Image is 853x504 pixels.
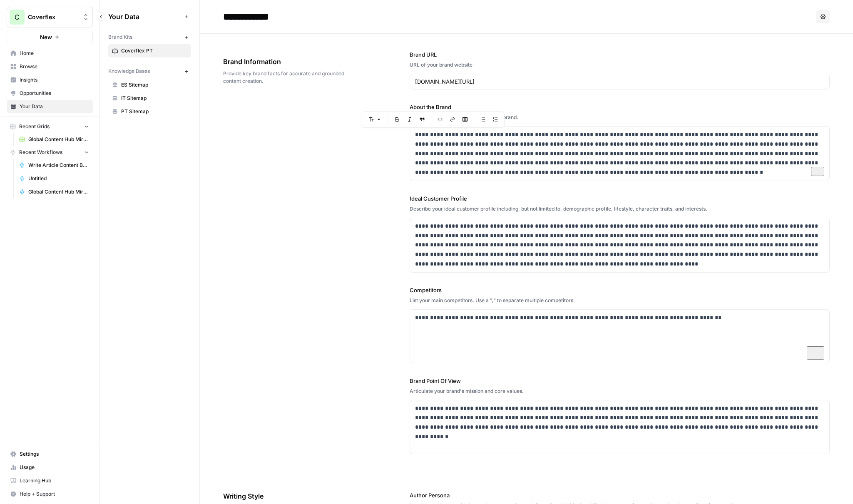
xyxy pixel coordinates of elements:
[15,185,93,199] a: Global Content Hub Mirror Engine
[7,447,93,461] a: Settings
[410,50,830,59] label: Brand URL
[28,188,89,196] span: Global Content Hub Mirror Engine
[410,310,829,363] div: To enrich screen reader interactions, please activate Accessibility in Grammarly extension settings
[28,161,89,169] span: Write Article Content Brief
[108,44,191,57] a: Coverflex PT
[19,123,50,130] span: Recent Grids
[20,490,89,498] span: Help + Support
[410,61,830,69] div: URL of your brand website
[410,297,830,304] div: List your main competitors. Use a "," to separate multiple competitors.
[121,47,187,55] span: Coverflex PT
[7,474,93,487] a: Learning Hub
[7,87,93,100] a: Opportunities
[108,67,150,75] span: Knowledge Bases
[40,33,52,41] span: New
[20,63,89,70] span: Browse
[15,133,93,146] a: Global Content Hub Mirror
[15,159,93,172] a: Write Article Content Brief
[28,13,78,21] span: Coverflex
[410,377,830,385] label: Brand Point Of View
[121,94,187,102] span: IT Sitemap
[410,127,829,181] div: To enrich screen reader interactions, please activate Accessibility in Grammarly extension settings
[410,114,830,121] div: Provide a high level description of your brand.
[15,12,20,22] span: C
[20,76,89,84] span: Insights
[223,70,363,85] span: Provide key brand facts for accurate and grounded content creation.
[410,205,830,213] div: Describe your ideal customer profile including, but not limited to, demographic profile, lifestyl...
[223,57,363,67] span: Brand Information
[7,146,93,159] button: Recent Workflows
[410,103,830,111] label: About the Brand
[15,172,93,185] a: Untitled
[7,47,93,60] a: Home
[7,487,93,501] button: Help + Support
[121,81,187,89] span: ES Sitemap
[7,461,93,474] a: Usage
[415,77,824,86] input: www.sundaysoccer.com
[20,103,89,110] span: Your Data
[20,464,89,471] span: Usage
[7,100,93,113] a: Your Data
[410,194,830,203] label: Ideal Customer Profile
[7,120,93,133] button: Recent Grids
[7,7,93,27] button: Workspace: Coverflex
[20,50,89,57] span: Home
[28,136,89,143] span: Global Content Hub Mirror
[28,175,89,182] span: Untitled
[108,33,132,41] span: Brand Kits
[19,149,62,156] span: Recent Workflows
[7,31,93,43] button: New
[20,89,89,97] span: Opportunities
[121,108,187,115] span: PT Sitemap
[20,450,89,458] span: Settings
[7,60,93,73] a: Browse
[108,12,181,22] span: Your Data
[410,286,830,294] label: Competitors
[7,73,93,87] a: Insights
[108,78,191,92] a: ES Sitemap
[108,105,191,118] a: PT Sitemap
[410,387,830,395] div: Articulate your brand's mission and core values.
[108,92,191,105] a: IT Sitemap
[410,491,830,499] label: Author Persona
[223,491,363,501] span: Writing Style
[20,477,89,484] span: Learning Hub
